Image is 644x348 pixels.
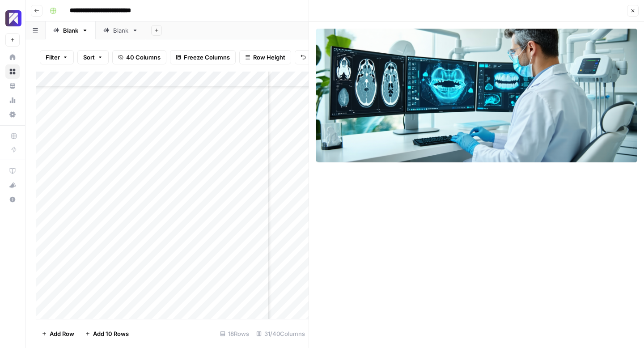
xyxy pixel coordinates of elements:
a: Blank [46,21,96,39]
button: Workspace: Overjet - Test [5,7,20,30]
button: Add 10 Rows [80,327,134,341]
a: Blank [96,21,146,39]
img: Row/Cell [316,29,637,162]
button: 40 Columns [112,50,166,64]
a: Home [5,50,20,64]
button: What's new? [5,178,20,192]
span: Filter [46,53,60,62]
div: Blank [63,26,78,35]
div: What's new? [6,178,19,192]
button: Help + Support [5,192,20,207]
a: AirOps Academy [5,164,20,178]
button: Sort [77,50,109,64]
button: Row Height [239,50,291,64]
span: Row Height [253,53,285,62]
div: Blank [113,26,128,35]
a: Browse [5,64,20,79]
span: Add 10 Rows [93,329,129,338]
span: 40 Columns [126,53,161,62]
a: Settings [5,107,20,122]
div: 31/40 Columns [253,327,309,341]
button: Freeze Columns [170,50,236,64]
img: Overjet - Test Logo [5,10,21,26]
span: Sort [83,53,95,62]
button: Add Row [36,327,80,341]
a: Usage [5,93,20,107]
span: Add Row [50,329,74,338]
span: Freeze Columns [184,53,230,62]
button: Filter [40,50,74,64]
a: Your Data [5,79,20,93]
div: 18 Rows [216,327,253,341]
